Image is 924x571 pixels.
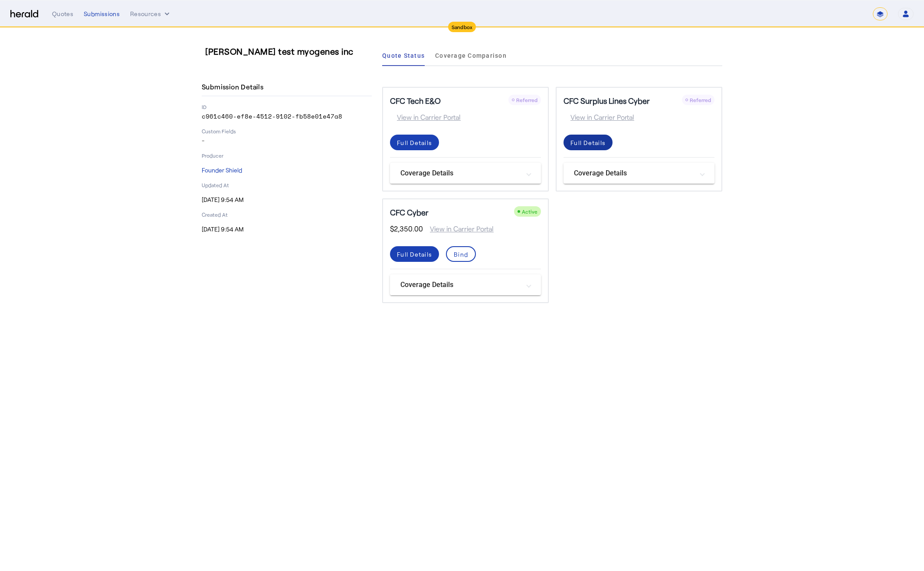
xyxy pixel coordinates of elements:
span: Referred [690,97,711,103]
a: Coverage Comparison [435,45,507,66]
p: - [202,136,372,145]
p: Producer [202,152,372,159]
p: [DATE] 9:54 AM [202,195,372,204]
span: View in Carrier Portal [564,112,634,122]
div: Sandbox [448,22,476,32]
mat-panel-title: Coverage Details [400,280,520,290]
button: Full Details [564,135,613,150]
p: Updated At [202,182,372,188]
button: Full Details [390,246,439,262]
p: c961c460-ef8e-4512-9102-fb58e01e47a8 [202,112,372,121]
span: Quote Status [382,53,425,59]
p: Created At [202,211,372,218]
span: $2,350.00 [390,224,423,234]
button: Resources dropdown menu [130,10,171,18]
span: View in Carrier Portal [423,224,494,234]
p: ID [202,103,372,110]
div: Quotes [52,10,73,18]
p: Custom Fields [202,128,372,135]
button: Full Details [390,135,439,150]
img: Herald Logo [10,10,38,18]
h5: CFC Cyber [390,206,429,218]
p: Founder Shield [202,166,372,175]
h4: Submission Details [202,82,267,92]
div: Bind [454,250,468,259]
span: View in Carrier Portal [390,112,461,122]
h3: [PERSON_NAME] test myogenes inc [205,45,375,57]
mat-expansion-panel-header: Coverage Details [564,163,714,184]
a: Quote Status [382,45,425,66]
span: Coverage Comparison [435,53,507,59]
button: Bind [446,246,476,262]
div: Full Details [397,138,432,147]
h5: CFC Surplus Lines Cyber [564,95,650,107]
span: Active [522,208,537,215]
mat-expansion-panel-header: Coverage Details [390,274,541,295]
mat-panel-title: Coverage Details [400,168,520,178]
p: [DATE] 9:54 AM [202,225,372,234]
div: Full Details [397,250,432,259]
mat-expansion-panel-header: Coverage Details [390,163,541,184]
span: Referred [516,97,537,103]
h5: CFC Tech E&O [390,95,441,107]
mat-panel-title: Coverage Details [574,168,694,178]
div: Full Details [570,138,606,147]
div: Submissions [84,10,120,18]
